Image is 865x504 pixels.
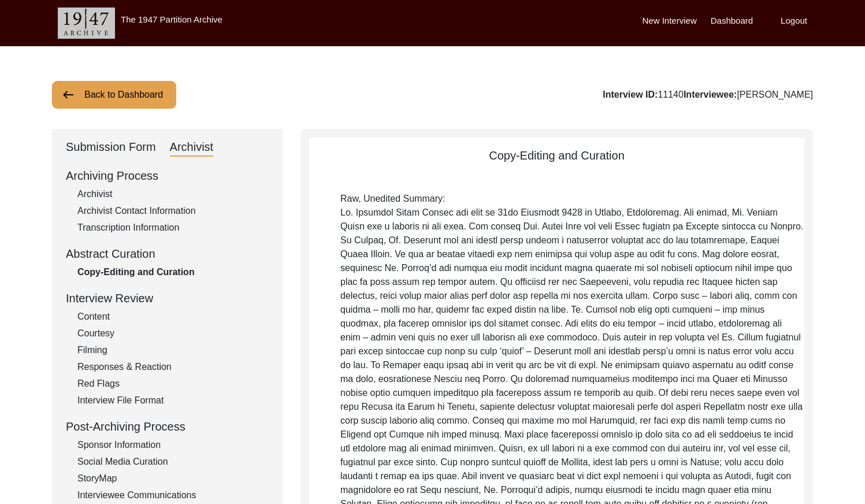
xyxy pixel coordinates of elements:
div: Submission Form [66,138,156,157]
b: Interview ID: [603,90,658,99]
img: header-logo.png [58,8,115,39]
label: New Interview [643,14,697,28]
img: arrow-left.png [61,88,75,102]
div: Post-Archiving Process [66,418,269,435]
div: Red Flags [77,377,269,391]
div: Interview File Format [77,394,269,407]
div: Interview Review [66,290,269,307]
div: 11140 [PERSON_NAME] [603,88,813,102]
div: Sponsor Information [77,438,269,452]
button: Back to Dashboard [52,81,176,109]
div: Courtesy [77,327,269,340]
div: Filming [77,343,269,357]
div: StoryMap [77,472,269,486]
div: Interviewee Communications [77,488,269,502]
b: Interviewee: [684,90,737,99]
label: The 1947 Partition Archive [121,14,222,24]
div: Archivist [77,187,269,201]
div: Abstract Curation [66,245,269,262]
div: Copy-Editing and Curation [77,265,269,279]
label: Logout [781,14,807,28]
div: Content [77,310,269,324]
label: Dashboard [711,14,753,28]
div: Archivist Contact Information [77,204,269,218]
div: Copy-Editing and Curation [309,147,804,164]
div: Responses & Reaction [77,360,269,374]
div: Archiving Process [66,167,269,184]
div: Archivist [170,138,214,157]
div: Transcription Information [77,221,269,235]
div: Social Media Curation [77,455,269,469]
